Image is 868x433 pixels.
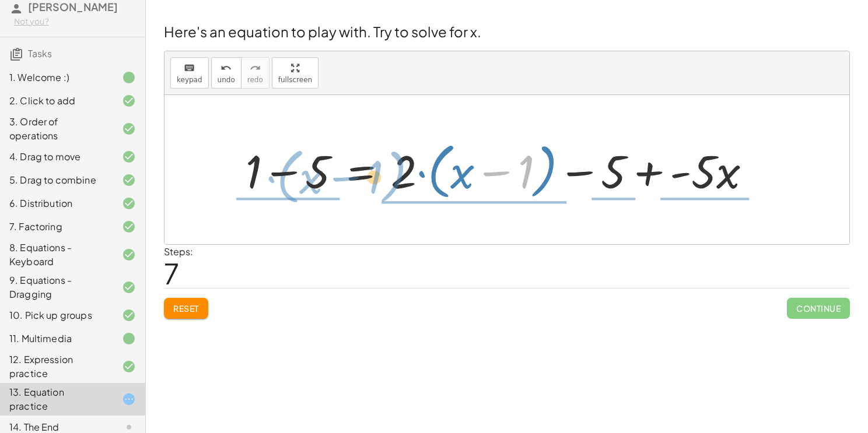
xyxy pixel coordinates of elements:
i: Task finished and correct. [122,150,136,164]
i: Task finished. [122,332,136,346]
i: Task started. [122,392,136,406]
span: 7 [164,255,179,291]
div: 6. Distribution [9,196,103,210]
i: redo [250,61,261,75]
div: 10. Pick up groups [9,308,103,322]
span: fullscreen [278,76,312,84]
span: redo [247,76,263,84]
div: 12. Expression practice [9,353,103,381]
label: Steps: [164,245,193,258]
i: Task finished and correct. [122,280,136,294]
div: 4. Drag to move [9,150,103,164]
button: Reset [164,298,208,319]
button: fullscreen [272,57,318,89]
i: undo [220,61,232,75]
div: 2. Click to add [9,94,103,108]
div: Not you? [14,16,136,27]
i: Task finished and correct. [122,248,136,262]
button: keyboardkeypad [170,57,209,89]
div: 13. Equation practice [9,385,103,413]
span: undo [218,76,235,84]
i: keyboard [184,61,195,75]
i: Task finished and correct. [122,122,136,136]
button: redoredo [241,57,269,89]
div: 5. Drag to combine [9,173,103,187]
div: 1. Welcome :) [9,71,103,85]
i: Task finished and correct. [122,220,136,234]
span: keypad [177,76,202,84]
button: undoundo [211,57,242,89]
div: 7. Factoring [9,220,103,234]
div: 8. Equations - Keyboard [9,241,103,269]
i: Task finished and correct. [122,94,136,108]
span: Tasks [28,47,52,59]
i: Task finished and correct. [122,196,136,210]
i: Task finished and correct. [122,360,136,374]
div: 11. Multimedia [9,332,103,346]
span: Reset [173,303,199,314]
i: Task finished and correct. [122,173,136,187]
span: Here's an equation to play with. Try to solve for x. [164,23,481,40]
i: Task finished. [122,71,136,85]
i: Task finished and correct. [122,308,136,322]
div: 3. Order of operations [9,115,103,143]
div: 9. Equations - Dragging [9,273,103,301]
